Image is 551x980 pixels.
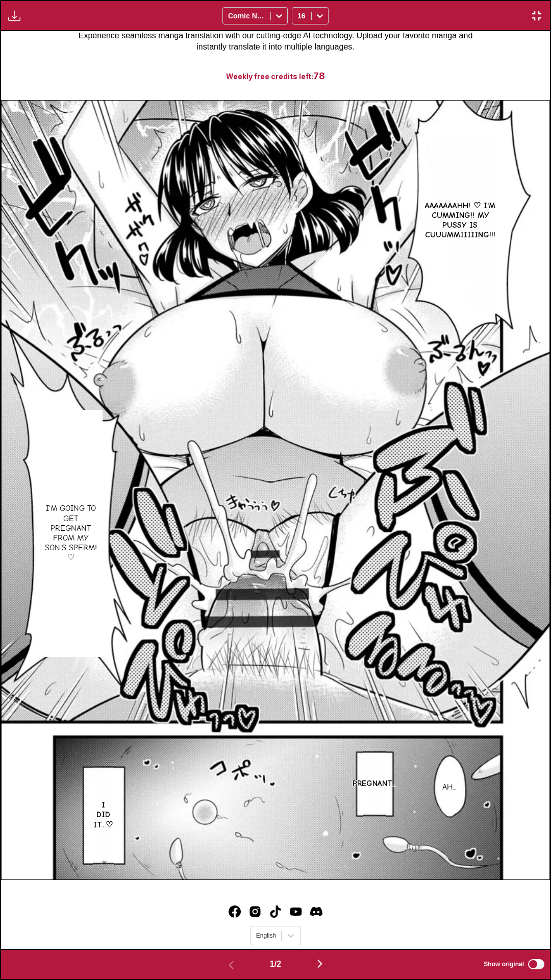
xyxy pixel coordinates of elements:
p: I did it...♡ [91,798,115,832]
p: Pregnant... [350,777,398,791]
p: AAAAAAAHH! ♡ I'm cumming!! My pussy is cuuummiiiiing!!! [418,199,502,242]
img: Download translated images [8,10,20,22]
p: I'm going to get pregnant from my son's sperm! ♡ [41,502,101,565]
img: Manga Panel [1,100,550,879]
img: Previous page [225,959,237,971]
p: Ah... [440,780,458,794]
input: Show original [528,959,544,969]
img: Next page [314,958,326,970]
span: 1 / 2 [270,960,281,969]
span: Show original [484,961,524,968]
